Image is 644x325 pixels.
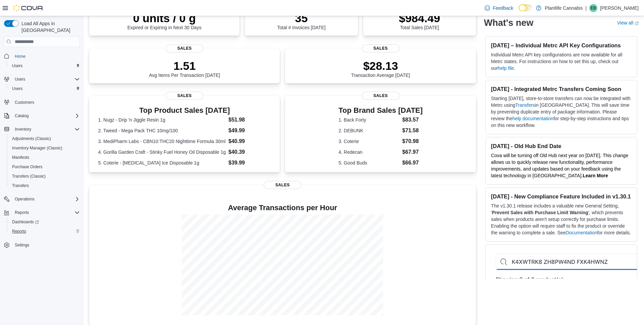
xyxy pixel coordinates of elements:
button: Purchase Orders [7,162,83,172]
p: Individual Metrc API key configurations are now available for all Metrc states. For instructions ... [491,51,632,72]
img: Cova [13,5,44,11]
span: Sales [362,44,399,52]
button: Catalog [12,112,31,120]
p: 35 [277,11,325,25]
div: Avg Items Per Transaction [DATE] [149,59,220,78]
span: Dashboards [9,218,80,226]
strong: Prevent Sales with Purchase Limit Warning [492,210,588,215]
span: Manifests [9,153,80,161]
a: Customers [12,98,37,106]
span: Inventory Manager (Classic) [12,145,62,151]
span: Users [15,77,25,82]
span: Users [9,85,80,93]
a: Manifests [9,153,32,161]
p: 1.51 [149,59,220,73]
a: Transfers (Classic) [9,172,48,180]
span: Sales [166,92,203,100]
span: Catalog [12,112,80,120]
nav: Complex example [4,48,80,267]
button: Users [12,75,28,83]
span: Reports [15,210,29,215]
a: Purchase Orders [9,163,45,171]
p: | [585,4,587,12]
a: Users [9,85,25,93]
span: Home [15,54,25,59]
span: Customers [15,100,34,105]
h2: What's new [484,17,533,28]
button: Users [7,84,83,93]
button: Customers [1,97,83,107]
a: Transfers [515,102,535,108]
span: Customers [12,98,80,106]
button: Transfers [7,181,83,190]
dd: $71.58 [402,127,423,135]
a: View allExternal link [617,20,639,26]
h4: Average Transactions per Hour [95,204,471,212]
span: Inventory [12,125,80,133]
a: Reports [9,227,29,235]
dt: 4. Gorilla Garden Craft - Stinky Fuel Honey Oil Disposable 1g [98,149,226,155]
a: Learn More [583,173,608,178]
span: Dashboards [12,219,39,225]
span: Reports [12,229,26,234]
h3: Top Brand Sales [DATE] [338,106,423,114]
button: Manifests [7,153,83,162]
span: Catalog [15,113,29,119]
span: Adjustments (Classic) [9,135,80,143]
button: Operations [1,194,83,204]
div: Expired or Expiring in Next 30 Days [127,11,202,30]
a: Dashboards [7,217,83,227]
p: The v1.30.1 release includes a valuable new General Setting, ' ', which prevents sales when produ... [491,202,632,236]
span: Load All Apps in [GEOGRAPHIC_DATA] [19,20,80,34]
dt: 2. Tweed - Mega Pack THC 10mg/100 [98,127,226,134]
span: Home [12,52,80,60]
dd: $70.98 [402,137,423,145]
span: Operations [12,195,80,203]
a: Documentation [566,230,597,235]
a: Adjustments (Classic) [9,135,54,143]
p: Starting [DATE], store-to-store transfers can now be integrated with Metrc using in [GEOGRAPHIC_D... [491,95,632,129]
input: Dark Mode [519,4,533,11]
button: Users [7,61,83,71]
button: Inventory Manager (Classic) [7,143,83,153]
div: Transaction Average [DATE] [351,59,410,78]
span: Sales [362,92,399,100]
dt: 1. Nugz - Drip 'n Jiggle Resin 1g [98,117,226,123]
p: 0 units / 0 g [127,11,202,25]
span: Transfers [12,183,29,188]
span: Users [12,75,80,83]
h3: [DATE] - New Compliance Feature Included in v1.30.1 [491,193,632,200]
span: Users [12,63,22,68]
span: Transfers (Classic) [12,174,46,179]
a: help file [498,65,514,71]
div: Total Sales [DATE] [399,11,440,30]
span: Users [9,62,80,70]
dd: $40.99 [228,137,271,145]
p: [PERSON_NAME] [600,4,639,12]
button: Adjustments (Classic) [7,134,83,143]
span: Purchase Orders [9,163,80,171]
span: Feedback [493,5,513,11]
span: Sales [264,181,301,189]
dt: 2. DEBUNK [338,127,399,134]
button: Catalog [1,111,83,121]
span: Transfers (Classic) [9,172,80,180]
div: Total # Invoices [DATE] [277,11,325,30]
span: Users [12,86,22,91]
p: $28.13 [351,59,410,73]
span: Sales [166,44,203,52]
span: Reports [9,227,80,235]
p: $984.49 [399,11,440,25]
span: Inventory Manager (Classic) [9,144,80,152]
dd: $49.99 [228,127,271,135]
a: Settings [12,241,32,249]
h3: Top Product Sales [DATE] [98,106,271,114]
span: Operations [15,196,35,202]
span: Inventory [15,127,31,132]
h3: [DATE] - Old Hub End Date [491,143,632,149]
span: Settings [12,241,80,249]
button: Users [1,75,83,84]
button: Settings [1,240,83,250]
